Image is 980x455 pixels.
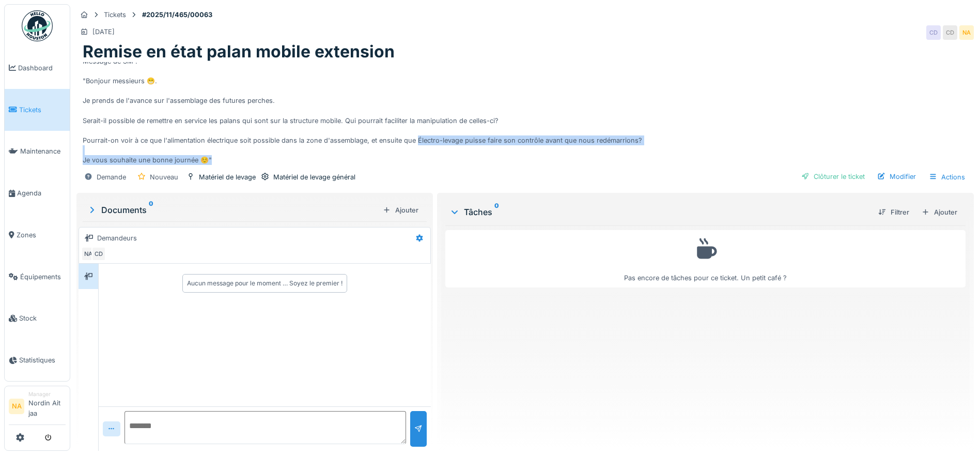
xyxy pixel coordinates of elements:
[28,390,66,422] li: Nordin Ait jaa
[19,313,66,323] span: Stock
[273,172,355,182] div: Matériel de levage général
[97,233,137,243] div: Demandeurs
[5,47,70,89] a: Dashboard
[20,146,66,156] span: Maintenance
[97,172,126,182] div: Demande
[17,188,66,198] span: Agenda
[5,339,70,381] a: Statistiques
[924,170,970,185] div: Actions
[17,230,66,240] span: Zones
[9,390,66,425] a: NA ManagerNordin Ait jaa
[959,25,974,40] div: NA
[917,205,961,219] div: Ajouter
[5,89,70,131] a: Tickets
[9,399,24,414] li: NA
[926,25,941,40] div: CD
[91,247,106,261] div: CD
[19,105,66,115] span: Tickets
[81,247,96,261] div: NA
[5,256,70,298] a: Équipements
[104,10,126,20] div: Tickets
[92,27,115,37] div: [DATE]
[18,63,66,73] span: Dashboard
[19,355,66,365] span: Statistiques
[379,203,423,217] div: Ajouter
[5,131,70,173] a: Maintenance
[5,214,70,256] a: Zones
[138,10,216,20] strong: #2025/11/465/00063
[20,272,66,282] span: Équipements
[187,279,343,288] div: Aucun message pour le moment … Soyez le premier !
[449,206,870,218] div: Tâches
[87,204,379,216] div: Documents
[797,170,869,184] div: Clôturer le ticket
[873,170,920,184] div: Modifier
[5,298,70,340] a: Stock
[874,205,913,219] div: Filtrer
[22,10,53,41] img: Badge_color-CXgf-gQk.svg
[943,25,957,40] div: CD
[28,390,66,398] div: Manager
[5,172,70,214] a: Agenda
[150,172,178,182] div: Nouveau
[83,42,395,62] h1: Remise en état palan mobile extension
[83,62,968,165] div: Message de SM : "Bonjour messieurs 😁. Je prends de l'avance sur l'assemblage des futures perches....
[149,204,153,216] sup: 0
[452,235,959,283] div: Pas encore de tâches pour ce ticket. Un petit café ?
[199,172,256,182] div: Matériel de levage
[494,206,499,218] sup: 0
